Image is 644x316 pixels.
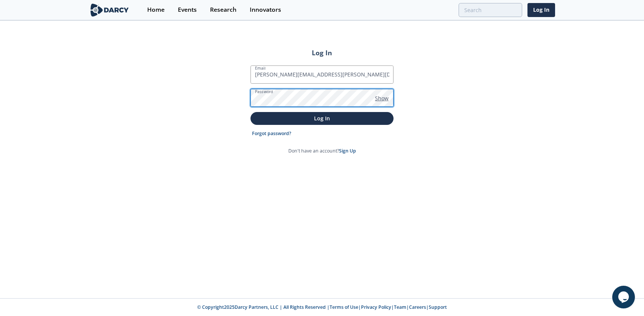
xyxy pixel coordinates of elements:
button: Log In [250,112,394,125]
a: Careers [409,304,426,310]
p: Log In [256,114,388,122]
label: Password [255,89,273,95]
a: Support [429,304,447,310]
h2: Log In [250,48,394,58]
div: Events [178,7,197,13]
label: Email [255,65,266,71]
a: Team [394,304,406,310]
input: Advanced Search [459,3,522,17]
a: Privacy Policy [361,304,391,310]
a: Sign Up [339,148,356,154]
div: Research [210,7,236,13]
p: Don't have an account? [288,148,356,154]
a: Log In [527,3,555,17]
p: © Copyright 2025 Darcy Partners, LLC | All Rights Reserved | | | | | [42,304,602,311]
span: Show [375,94,389,102]
iframe: chat widget [612,286,636,308]
div: Home [147,7,165,13]
a: Forgot password? [252,130,291,137]
a: Terms of Use [330,304,358,310]
img: logo-wide.svg [89,3,130,17]
div: Innovators [250,7,281,13]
